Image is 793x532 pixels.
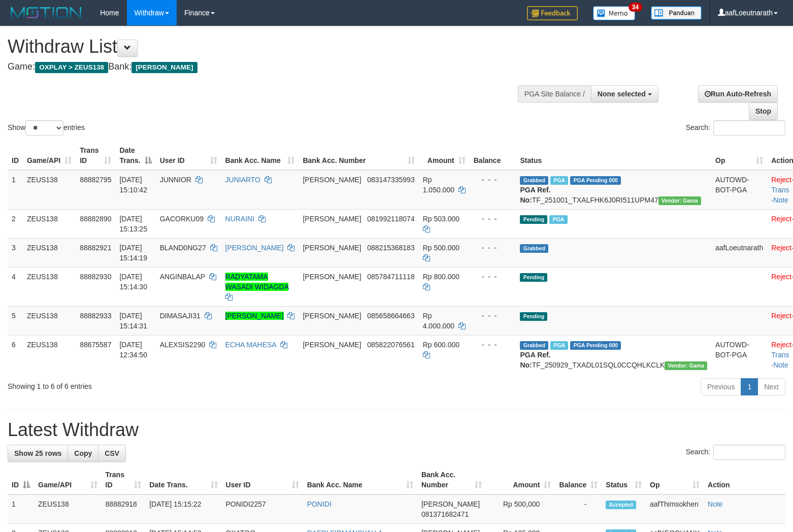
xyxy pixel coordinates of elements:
[23,170,76,210] td: ZEUS138
[80,215,111,223] span: 88882890
[160,176,191,184] span: JUNNIOR
[713,120,785,136] input: Search:
[549,215,567,224] span: Marked by aafanarl
[423,312,454,330] span: Rp 4.000.000
[367,244,414,252] span: Copy 088215368183 to clipboard
[686,445,785,460] label: Search:
[749,103,778,120] a: Stop
[80,244,111,252] span: 88882921
[555,494,602,524] td: -
[629,3,642,12] span: 34
[23,306,76,335] td: ZEUS138
[23,238,76,267] td: ZEUS138
[8,209,23,238] td: 2
[570,341,621,350] span: PGA Pending
[8,5,85,20] img: MOTION_logo.png
[520,186,550,204] b: PGA Ref. No:
[160,244,206,252] span: BLAND0NG27
[307,500,332,508] a: PONIDI
[773,361,788,369] a: Note
[34,494,102,524] td: ZEUS138
[550,176,568,185] span: Marked by aafanarl
[518,85,591,103] div: PGA Site Balance /
[102,465,146,494] th: Trans ID: activate to sort column ascending
[520,341,548,350] span: Grabbed
[421,510,469,518] span: Copy 081371682471 to clipboard
[704,465,785,494] th: Action
[520,215,547,224] span: Pending
[303,312,361,320] span: [PERSON_NAME]
[76,141,115,170] th: Trans ID: activate to sort column ascending
[8,141,23,170] th: ID
[8,494,34,524] td: 1
[303,465,417,494] th: Bank Acc. Name: activate to sort column ascending
[160,341,206,349] span: ALEXSIS2290
[711,335,767,374] td: AUTOWD-BOT-PGA
[771,215,791,223] a: Reject
[225,273,289,291] a: RADYATAMA WASADI WIDAGDA
[105,449,119,457] span: CSV
[555,465,602,494] th: Balance: activate to sort column ascending
[119,273,147,291] span: [DATE] 15:14:30
[757,378,785,395] a: Next
[23,335,76,374] td: ZEUS138
[516,141,711,170] th: Status
[593,6,636,20] img: Button%20Memo.svg
[34,465,102,494] th: Game/API: activate to sort column ascending
[303,273,361,281] span: [PERSON_NAME]
[474,311,512,321] div: - - -
[160,273,205,281] span: ANGINBALAP
[303,244,361,252] span: [PERSON_NAME]
[771,176,791,184] a: Reject
[8,306,23,335] td: 5
[367,273,414,281] span: Copy 085784711118 to clipboard
[550,341,568,350] span: Marked by aafpengsreynich
[646,465,704,494] th: Op: activate to sort column ascending
[474,340,512,350] div: - - -
[222,494,303,524] td: PONIDI2257
[119,341,147,359] span: [DATE] 12:34:50
[598,90,646,98] span: None selected
[367,341,414,349] span: Copy 085822076561 to clipboard
[367,215,414,223] span: Copy 081992118074 to clipboard
[486,465,555,494] th: Amount: activate to sort column ascending
[23,141,76,170] th: Game/API: activate to sort column ascending
[417,465,486,494] th: Bank Acc. Number: activate to sort column ascending
[222,465,303,494] th: User ID: activate to sort column ascending
[773,196,788,204] a: Note
[8,120,85,136] label: Show entries
[80,341,111,349] span: 88675587
[119,176,147,194] span: [DATE] 15:10:42
[367,176,414,184] span: Copy 083147335993 to clipboard
[8,465,34,494] th: ID: activate to sort column descending
[474,214,512,224] div: - - -
[14,449,61,457] span: Show 25 rows
[713,445,785,460] input: Search:
[35,62,108,73] span: OXPLAY > ZEUS138
[119,244,147,262] span: [DATE] 15:14:19
[25,120,63,136] select: Showentries
[486,494,555,524] td: Rp 500,000
[115,141,155,170] th: Date Trans.: activate to sort column descending
[741,378,758,395] a: 1
[68,445,98,462] a: Copy
[303,215,361,223] span: [PERSON_NAME]
[474,175,512,185] div: - - -
[602,465,646,494] th: Status: activate to sort column ascending
[470,141,516,170] th: Balance
[474,272,512,282] div: - - -
[80,273,111,281] span: 88882930
[771,341,791,349] a: Reject
[8,62,518,72] h4: Game: Bank:
[771,312,791,320] a: Reject
[686,120,785,136] label: Search:
[160,312,201,320] span: DIMASAJI31
[708,500,723,508] a: Note
[225,215,255,223] a: NURAINI
[606,501,636,509] span: Accepted
[771,273,791,281] a: Reject
[131,62,197,73] span: [PERSON_NAME]
[102,494,146,524] td: 88882918
[771,244,791,252] a: Reject
[80,176,111,184] span: 88882795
